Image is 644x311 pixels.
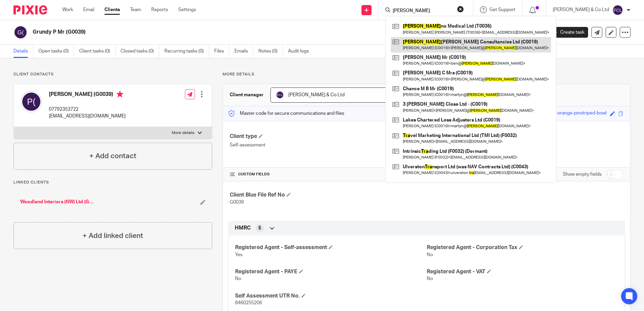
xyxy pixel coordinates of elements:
[258,225,261,232] span: 5
[21,91,42,112] img: svg%3E
[130,6,141,13] a: Team
[235,292,426,300] h4: Self Assessment UTR No.
[288,93,345,97] span: [PERSON_NAME] & Co Ltd
[258,45,283,58] a: Notes (0)
[49,91,126,99] h4: [PERSON_NAME] (G0039)
[20,199,94,205] a: Woodland Interiors (NW) Ltd (G0039)
[38,45,74,58] a: Open tasks (0)
[235,252,243,257] span: Yes
[230,200,244,205] span: G0039
[230,142,426,148] p: Self-assessment
[427,276,433,281] span: No
[553,6,609,13] p: [PERSON_NAME] & Co Ltd
[104,6,120,13] a: Clients
[223,72,631,77] p: More details
[214,45,229,58] a: Files
[392,8,453,14] input: Search
[83,6,94,13] a: Email
[230,133,426,140] h4: Client type
[13,180,212,185] p: Linked clients
[13,45,33,58] a: Details
[427,244,618,251] h4: Registered Agent - Corporation Tax
[563,171,602,178] label: Show empty fields
[230,192,426,199] h4: Client Blue File Ref No
[549,27,588,38] a: Create task
[230,92,264,98] h3: Client manager
[164,45,209,58] a: Recurring tasks (0)
[172,130,194,136] p: More details
[526,110,607,117] div: exciting-burnt-orange-pinstriped-bowl
[457,6,464,12] button: Clear
[49,106,126,113] p: 07792353722
[62,6,73,13] a: Work
[288,45,314,58] a: Audit logs
[151,6,168,13] a: Reports
[489,7,515,12] span: Get Support
[13,72,212,77] p: Client contacts
[83,231,143,241] h4: + Add linked client
[234,45,253,58] a: Emails
[13,25,28,39] img: svg%3E
[276,91,284,99] img: svg%3E
[33,29,438,36] h2: Grundy P Mr (G0039)
[13,5,47,14] img: Pixie
[235,268,426,275] h4: Registered Agent - PAYE
[230,172,426,177] h4: CUSTOM FIELDS
[235,244,426,251] h4: Registered Agent - Self-assessment
[235,276,241,281] span: No
[79,45,116,58] a: Client tasks (0)
[235,301,262,305] span: 8460255206
[178,6,196,13] a: Settings
[121,45,159,58] a: Closed tasks (0)
[117,91,123,98] i: Primary
[89,151,136,161] h4: + Add contact
[612,5,623,15] img: svg%3E
[235,224,251,232] span: HMRC
[427,252,433,257] span: No
[228,110,344,117] p: Master code for secure communications and files
[427,268,618,275] h4: Registered Agent - VAT
[49,113,126,119] p: [EMAIL_ADDRESS][DOMAIN_NAME]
